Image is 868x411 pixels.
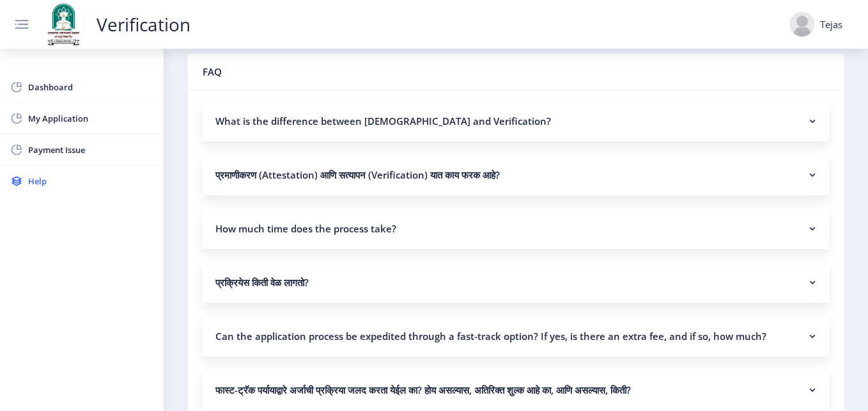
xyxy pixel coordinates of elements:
nb-accordion-item-header: How much time does the process take? [203,208,829,249]
span: Payment Issue [28,142,153,157]
nb-card-header: FAQ [187,54,844,90]
img: solapur_logo.png [43,2,83,47]
nb-accordion-item-header: प्रमाणीकरण (Attestation) आणि सत्यापन (Verification) यात काय फरक आहे? [203,154,829,195]
nb-accordion-item-header: What is the difference between [DEMOGRAPHIC_DATA] and Verification? [203,101,829,141]
span: Help [28,173,153,189]
span: My Application [28,111,153,126]
div: Tejas [820,18,842,31]
a: Verification [83,18,203,31]
nb-accordion-item-header: प्रक्रियेस किती वेळ लागतो? [203,262,829,303]
nb-accordion-item-header: Can the application process be expedited through a fast-track option? If yes, is there an extra f... [203,316,829,357]
span: Dashboard [28,79,153,95]
nb-accordion-item-header: फास्ट-ट्रॅक पर्यायाद्वारे अर्जाची प्रक्रिया जलद करता येईल का? होय असल्यास, अतिरिक्त शुल्क आहे का,... [203,369,829,410]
